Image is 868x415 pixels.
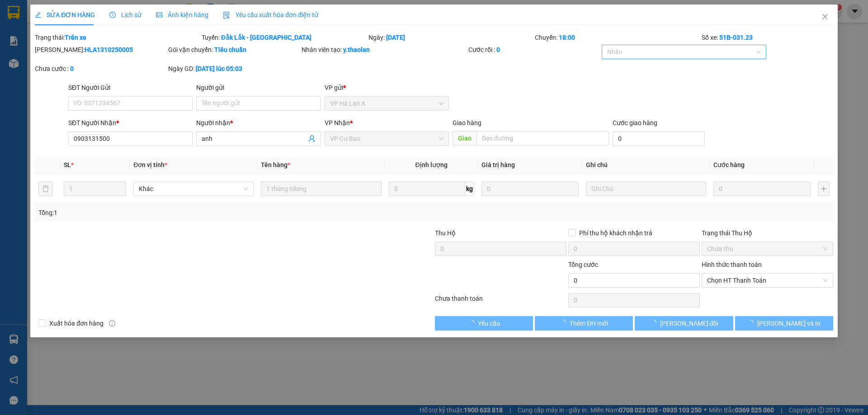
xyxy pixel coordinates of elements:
span: edit [35,12,41,18]
div: Tổng: 1 [38,208,335,218]
b: [DATE] lúc 05:03 [196,65,242,72]
label: Cước giao hàng [613,119,657,126]
span: Chưa thu [707,242,828,256]
span: Phí thu hộ khách nhận trả [576,228,656,238]
div: Trạng thái Thu Hộ [702,228,833,238]
span: SL [64,161,71,168]
span: Giao [453,131,476,145]
span: user-add [308,135,316,142]
button: plus [818,182,830,196]
button: Close [812,5,838,30]
div: SĐT Người Nhận [68,118,193,128]
span: loading [560,320,570,326]
b: 0 [496,46,500,53]
div: Cước rồi : [468,45,600,55]
span: loading [650,320,660,326]
div: Người nhận [196,118,321,128]
span: close [821,13,829,20]
div: Gói vận chuyển: [168,45,300,55]
span: Giao hàng [453,119,481,126]
input: Ghi Chú [586,182,706,196]
input: 0 [713,182,811,196]
button: Thêm ĐH mới [535,316,633,331]
span: Xuất hóa đơn hàng [46,318,107,328]
b: 18:00 [559,34,575,41]
div: SĐT Người Gửi [68,83,193,93]
span: Yêu cầu [478,318,500,328]
label: Hình thức thanh toán [702,261,762,268]
span: VP Cư Bao [330,132,443,145]
img: icon [223,12,230,19]
div: VP gửi [325,83,449,93]
span: Tổng cước [568,261,598,268]
div: Chuyến: [534,33,701,42]
span: Tên hàng [261,161,290,168]
span: loading [747,320,757,326]
span: Định lượng [415,161,448,168]
input: Cước giao hàng [613,131,705,146]
div: Chưa cước : [35,64,166,74]
span: info-circle [109,320,115,326]
b: [DATE] [386,34,405,41]
b: Tiêu chuẩn [214,46,246,53]
b: Trên xe [65,34,86,41]
div: Người gửi [196,83,321,93]
span: VP Nhận [325,119,350,126]
span: Cước hàng [713,161,745,168]
button: [PERSON_NAME] đổi [635,316,733,331]
span: Giá trị hàng [481,161,515,168]
li: Thảo Lan [5,54,104,67]
div: Ngày: [368,33,534,42]
span: Yêu cầu xuất hóa đơn điện tử [223,11,318,19]
span: Lịch sử [109,11,142,19]
span: Đơn vị tính [133,161,167,168]
input: VD: Bàn, Ghế [261,182,381,196]
span: clock-circle [109,12,116,18]
button: Yêu cầu [435,316,533,331]
span: Thêm ĐH mới [570,318,608,328]
input: Dọc đường [476,131,609,145]
div: Chưa thanh toán [434,294,567,309]
b: 0 [70,65,74,72]
button: delete [38,182,53,196]
span: Chọn HT Thanh Toán [707,274,828,287]
div: Số xe: [701,33,834,42]
span: [PERSON_NAME] đổi [660,318,718,328]
div: [PERSON_NAME]: [35,45,166,55]
span: VP Hà Lan A [330,97,443,110]
b: HLA1310250005 [85,46,133,53]
th: Ghi chú [582,156,710,174]
span: Ảnh kiện hàng [156,11,208,19]
li: In ngày: 10:17 14/10 [5,67,104,79]
button: [PERSON_NAME] và In [735,316,833,331]
b: y.thaolan [343,46,370,53]
span: picture [156,12,162,18]
div: Trạng thái: [34,33,201,42]
input: 0 [481,182,579,196]
b: Đắk Lắk - [GEOGRAPHIC_DATA] [221,34,311,41]
div: Tuyến: [201,33,368,42]
span: SỬA ĐƠN HÀNG [35,11,95,19]
b: 51B-031.23 [719,34,753,41]
span: [PERSON_NAME] và In [757,318,821,328]
span: loading [468,320,478,326]
span: Khác [139,182,248,196]
span: kg [465,182,474,196]
div: Ngày GD: [168,64,300,74]
span: Thu Hộ [435,229,456,237]
div: Nhân viên tạo: [302,45,467,55]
